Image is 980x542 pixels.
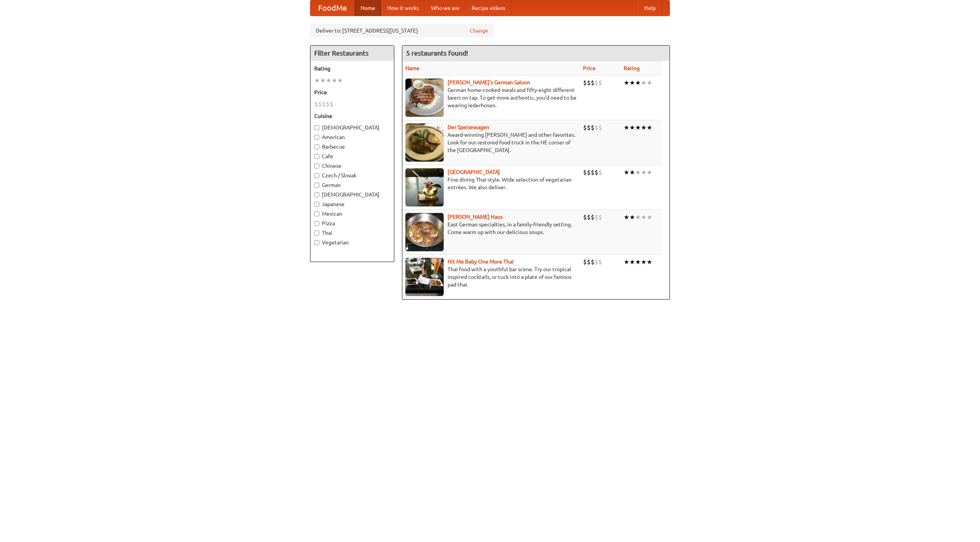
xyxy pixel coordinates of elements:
li: $ [591,168,595,177]
li: ★ [314,76,320,85]
input: Czech / Slovak [314,173,319,178]
label: [DEMOGRAPHIC_DATA] [314,124,390,131]
ng-pluralize: 5 restaurants found! [406,49,468,57]
a: Home [354,0,381,16]
li: $ [326,100,330,108]
li: $ [330,100,333,108]
li: $ [591,123,595,132]
a: Recipe videos [465,0,511,16]
label: Vegetarian [314,239,390,246]
li: $ [598,258,602,266]
div: Deliver to: [STREET_ADDRESS][US_STATE] [310,24,494,38]
li: $ [587,213,591,221]
li: ★ [320,76,326,85]
li: ★ [629,213,635,221]
label: American [314,133,390,141]
li: ★ [624,168,629,177]
label: German [314,181,390,189]
li: ★ [635,123,641,132]
h4: Filter Restaurants [310,46,394,61]
label: Chinese [314,162,390,170]
li: ★ [635,213,641,221]
a: FoodMe [310,0,354,16]
input: Mexican [314,211,319,216]
li: ★ [635,168,641,177]
a: How it works [381,0,425,16]
h5: Price [314,88,390,96]
li: ★ [624,213,629,221]
img: babythai.jpg [405,258,444,296]
li: ★ [635,258,641,266]
li: ★ [641,213,647,221]
li: ★ [624,79,629,87]
input: [DEMOGRAPHIC_DATA] [314,192,319,197]
label: [DEMOGRAPHIC_DATA] [314,191,390,198]
li: $ [318,100,322,108]
a: Hit Me Baby One More Thai [448,259,514,265]
label: Thai [314,229,390,237]
input: Vegetarian [314,240,319,245]
input: German [314,183,319,188]
p: East German specialties, in a family-friendly setting. Come warm up with our delicious soups. [405,221,577,236]
b: [PERSON_NAME] Haus [448,214,503,220]
li: $ [587,123,591,132]
p: Thai food with a youthful bar scene. Try our tropical inspired cocktails, or tuck into a plate of... [405,265,577,288]
li: ★ [647,213,652,221]
input: Pizza [314,221,319,226]
li: $ [591,213,595,221]
input: Japanese [314,202,319,207]
li: ★ [647,79,652,87]
a: Name [405,65,420,71]
a: Rating [624,65,640,71]
li: $ [583,258,587,266]
label: Mexican [314,210,390,218]
h5: Rating [314,65,390,72]
label: Czech / Slovak [314,172,390,179]
input: [DEMOGRAPHIC_DATA] [314,125,319,130]
input: Barbecue [314,144,319,149]
li: ★ [641,123,647,132]
img: esthers.jpg [405,79,444,117]
p: Award-winning [PERSON_NAME] and other favorites. Look for our restored food truck in the NE corne... [405,131,577,154]
label: Barbecue [314,143,390,151]
li: $ [322,100,326,108]
li: ★ [624,258,629,266]
label: Pizza [314,219,390,227]
li: $ [587,79,591,87]
a: [PERSON_NAME]'s German Saloon [448,79,530,85]
a: Der Speisewagen [448,124,489,130]
li: $ [595,79,598,87]
li: ★ [647,168,652,177]
input: American [314,135,319,140]
h5: Cuisine [314,112,390,120]
p: Fine dining Thai-style. Wide selection of vegetarian entrées. We also deliver. [405,176,577,191]
li: $ [583,213,587,221]
li: $ [598,168,602,177]
li: ★ [629,123,635,132]
li: ★ [641,168,647,177]
li: ★ [629,79,635,87]
a: Help [638,0,662,16]
li: ★ [332,76,337,85]
li: ★ [337,76,343,85]
li: $ [595,123,598,132]
label: Cafe [314,152,390,160]
li: $ [583,79,587,87]
li: $ [591,258,595,266]
a: Price [583,65,596,71]
img: kohlhaus.jpg [405,213,444,251]
label: Japanese [314,200,390,208]
li: $ [598,213,602,221]
li: $ [595,258,598,266]
li: $ [598,123,602,132]
a: Change [470,27,488,34]
input: Cafe [314,154,319,159]
li: ★ [641,79,647,87]
li: ★ [647,123,652,132]
li: $ [595,168,598,177]
li: ★ [629,258,635,266]
li: $ [595,213,598,221]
